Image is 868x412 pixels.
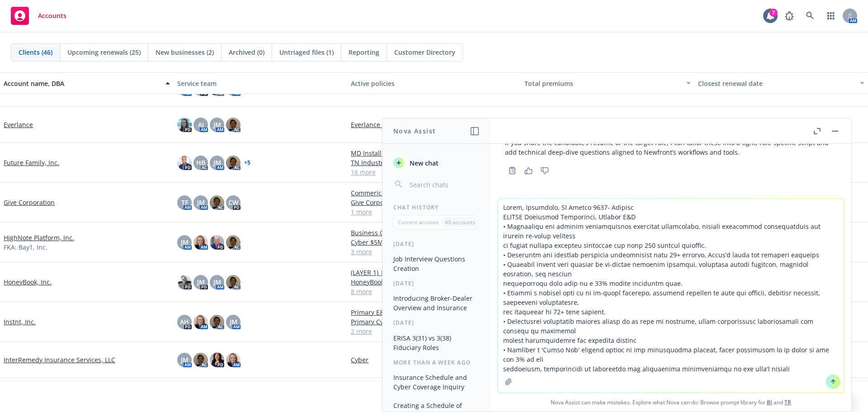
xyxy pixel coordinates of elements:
[351,355,517,365] a: Cyber
[408,158,439,168] span: New chat
[398,218,439,226] p: Current account
[4,317,36,327] a: Instnt, Inc.
[694,72,868,94] button: Closest renewal date
[390,331,483,355] button: ERISA 3(31) vs 3(38) Fiduciary Roles
[351,317,517,327] a: Primary Cyber w/ E&O Blend $5m
[4,79,160,88] div: Account name, DBA
[181,237,189,247] span: JM
[210,315,224,329] img: photo
[4,158,59,167] a: Future Family, Inc.
[382,279,491,287] div: [DATE]
[347,72,521,94] button: Active policies
[494,393,848,412] span: Nova Assist can make mistakes. Explore what Nova can do: Browse prompt library for and
[767,398,772,406] a: BI
[4,355,115,365] a: InterRemedy Insurance Services, LLC
[156,47,214,57] span: New businesses (2)
[408,178,480,191] input: Search chats
[213,277,221,287] span: JM
[349,47,379,57] span: Reporting
[524,79,681,88] div: Total premiums
[351,207,517,217] a: 1 more
[382,204,491,211] div: Chat History
[174,72,347,94] button: Service team
[193,315,208,329] img: photo
[4,198,55,207] a: Give Corporation
[198,120,204,129] span: AJ
[4,120,33,129] a: Everlance
[393,126,436,136] h1: Nova Assist
[279,47,334,57] span: Untriaged files (1)
[4,233,74,242] a: HighNote Platform, Inc.
[177,79,344,88] div: Service team
[19,47,52,57] span: Clients (46)
[498,199,844,393] textarea: Lorem, Ipsumdolo, SI Ametco 9637- Adipisc ELITSE Doeiusmod Temporinci, Utlabor E&D • Magnaaliqu e...
[382,240,491,248] div: [DATE]
[181,198,188,207] span: TF
[226,353,241,367] img: photo
[505,138,837,157] p: If you share the candidate’s resume or the target role, I can tailor these into a tight, role-spe...
[67,47,141,57] span: Upcoming renewals (25)
[351,268,517,277] a: (LAYER 1) | 1st XS Cyber
[197,277,205,287] span: JM
[394,47,455,57] span: Customer Directory
[822,7,840,25] a: Switch app
[351,120,517,129] a: Everlance - Management Liability
[698,79,854,88] div: Closest renewal date
[7,3,70,28] a: Accounts
[351,188,517,198] a: Commerical Package
[226,235,241,250] img: photo
[390,155,483,171] button: New chat
[226,275,241,289] img: photo
[351,237,517,247] a: Cyber $5M
[351,158,517,167] a: TN Industrial Loan & Thrift Bond
[177,118,192,132] img: photo
[210,195,224,210] img: photo
[196,158,205,167] span: HB
[193,353,208,367] img: photo
[445,218,475,226] p: All accounts
[193,235,208,250] img: photo
[351,167,517,177] a: 16 more
[351,327,517,336] a: 2 more
[228,198,238,207] span: CW
[210,353,224,367] img: photo
[780,7,798,25] a: Report a Bug
[213,158,221,167] span: JM
[4,277,52,287] a: HoneyBook, Inc.
[226,156,241,170] img: photo
[521,72,694,94] button: Total premiums
[351,198,517,207] a: Give Corporation - Crime
[351,148,517,158] a: MD Installment Loan Licensee Bond
[226,118,241,132] img: photo
[382,319,491,327] div: [DATE]
[181,355,189,365] span: JM
[230,317,237,327] span: JM
[351,228,517,237] a: Business Owners
[784,398,791,406] a: TR
[382,359,491,366] div: More than a week ago
[508,166,516,175] svg: Copy to clipboard
[210,235,224,250] img: photo
[351,287,517,296] a: 8 more
[4,242,47,252] span: FKA: Bay1, Inc.
[197,198,205,207] span: JM
[213,120,221,129] span: JM
[177,156,192,170] img: photo
[177,275,192,289] img: photo
[801,7,819,25] a: Search
[390,291,483,315] button: Introducing Broker-Dealer Overview and Insurance
[229,47,264,57] span: Archived (0)
[351,277,517,287] a: HoneyBook, Inc. - Cyber
[390,251,483,276] button: Job Interview Questions Creation
[351,79,517,88] div: Active policies
[351,308,517,317] a: Primary E&O $5m
[38,12,66,19] span: Accounts
[180,317,189,327] span: AH
[769,8,778,16] div: 7
[351,247,517,256] a: 3 more
[244,160,250,166] a: + 5
[390,370,483,394] button: Insurance Schedule and Cyber Coverage Inquiry
[538,164,552,177] button: Thumbs down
